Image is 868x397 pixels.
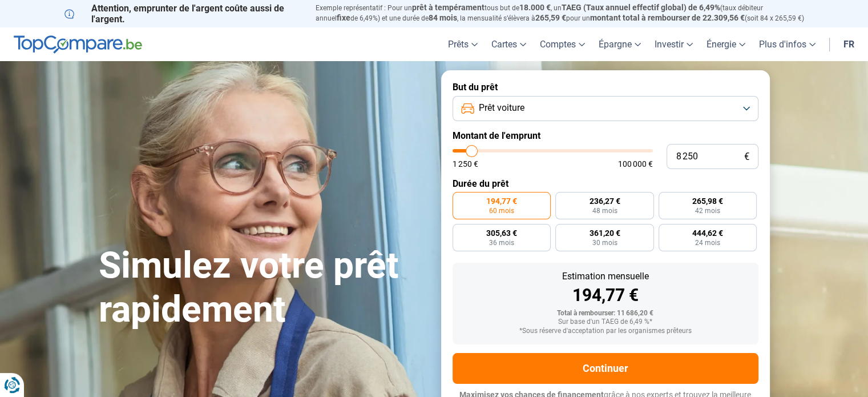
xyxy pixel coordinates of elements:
[99,244,427,332] h1: Simulez votre prêt rapidement
[695,207,720,214] span: 42 mois
[64,3,302,25] p: Attention, emprunter de l'argent coûte aussi de l'argent.
[489,207,514,214] span: 60 mois
[486,229,517,237] span: 305,63 €
[14,35,142,54] img: TopCompare
[589,197,620,205] span: 236,27 €
[837,27,861,61] a: fr
[562,3,720,12] span: TAEG (Taux annuel effectif global) de 6,49%
[695,239,720,246] span: 24 mois
[700,27,752,61] a: Énergie
[337,13,350,22] span: fixe
[590,13,745,22] span: montant total à rembourser de 22.309,56 €
[692,229,723,237] span: 444,62 €
[453,160,478,168] span: 1 250 €
[453,178,758,189] label: Durée du prêt
[462,310,749,318] div: Total à rembourser: 11 686,20 €
[429,13,457,22] span: 84 mois
[462,318,749,326] div: Sur base d'un TAEG de 6,49 %*
[744,152,749,162] span: €
[592,207,617,214] span: 48 mois
[479,102,524,114] span: Prêt voiture
[535,13,566,22] span: 265,59 €
[453,130,758,141] label: Montant de l'emprunt
[519,3,551,12] span: 18.000 €
[752,27,822,61] a: Plus d'infos
[589,229,620,237] span: 361,20 €
[453,353,758,384] button: Continuer
[533,27,592,61] a: Comptes
[592,27,648,61] a: Épargne
[648,27,700,61] a: Investir
[441,27,485,61] a: Prêts
[692,197,723,205] span: 265,98 €
[462,272,749,281] div: Estimation mensuelle
[592,239,617,246] span: 30 mois
[453,82,758,93] label: But du prêt
[489,239,514,246] span: 36 mois
[462,287,749,304] div: 194,77 €
[485,27,533,61] a: Cartes
[618,160,653,168] span: 100 000 €
[486,197,517,205] span: 194,77 €
[453,96,758,121] button: Prêt voiture
[462,327,749,335] div: *Sous réserve d'acceptation par les organismes prêteurs
[412,3,485,12] span: prêt à tempérament
[316,3,804,23] p: Exemple représentatif : Pour un tous but de , un (taux débiteur annuel de 6,49%) et une durée de ...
